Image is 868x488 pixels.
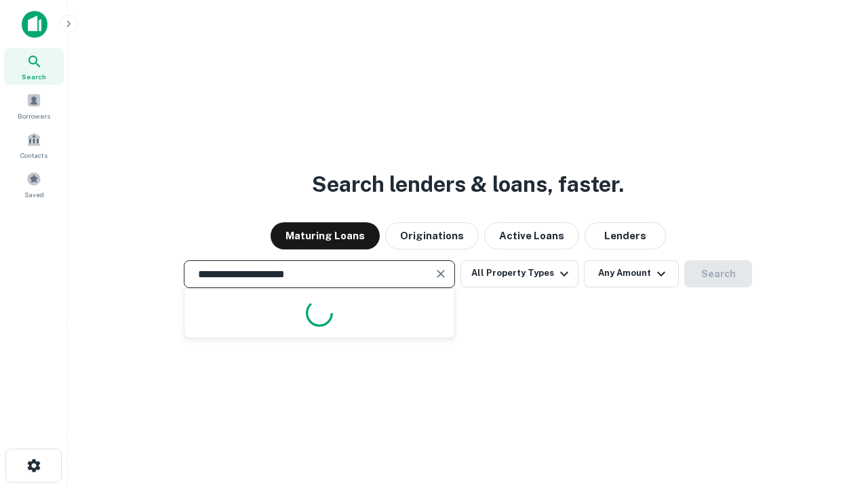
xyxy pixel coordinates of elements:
[460,260,578,287] button: All Property Types
[585,222,666,249] button: Lenders
[4,127,64,163] a: Contacts
[22,71,46,82] span: Search
[385,222,479,249] button: Originations
[271,222,380,249] button: Maturing Loans
[312,168,624,201] h3: Search lenders & loans, faster.
[584,260,679,287] button: Any Amount
[4,166,64,203] a: Saved
[24,189,44,200] span: Saved
[22,11,47,38] img: capitalize-icon.png
[4,48,64,85] a: Search
[484,222,579,249] button: Active Loans
[4,87,64,124] a: Borrowers
[20,150,47,161] span: Contacts
[431,264,450,283] button: Clear
[800,380,868,445] iframe: Chat Widget
[18,110,50,121] span: Borrowers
